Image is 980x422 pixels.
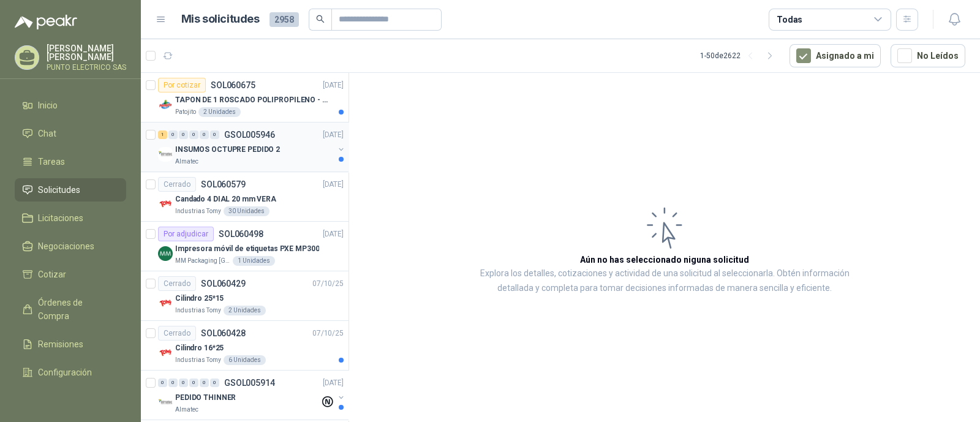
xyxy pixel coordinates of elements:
div: Por cotizar [158,78,206,92]
p: SOL060429 [201,279,246,288]
p: Industrias Tomy [175,355,221,365]
div: 0 [179,130,188,139]
p: SOL060498 [219,230,263,238]
span: Chat [38,127,56,140]
div: 0 [179,379,188,387]
img: Company Logo [158,197,173,211]
p: [DATE] [323,80,344,91]
p: [DATE] [323,228,344,240]
a: Tareas [15,150,126,173]
a: Órdenes de Compra [15,291,126,328]
span: Configuración [38,366,92,379]
div: 0 [189,130,198,139]
p: Almatec [175,405,198,415]
p: Explora los detalles, cotizaciones y actividad de una solicitud al seleccionarla. Obtén informaci... [472,266,858,296]
a: 1 0 0 0 0 0 GSOL005946[DATE] Company LogoINSUMOS OCTUPRE PEDIDO 2Almatec [158,127,346,167]
img: Company Logo [158,395,173,410]
img: Company Logo [158,97,173,112]
a: 0 0 0 0 0 0 GSOL005914[DATE] Company LogoPEDIDO THINNERAlmatec [158,375,346,415]
a: Solicitudes [15,178,126,202]
div: 0 [189,379,198,387]
p: [DATE] [323,129,344,141]
p: [DATE] [323,377,344,389]
p: Cilindro 16*25 [175,342,224,354]
p: Industrias Tomy [175,206,221,216]
span: search [316,15,325,23]
div: Todas [777,13,802,26]
div: 2 Unidades [224,306,266,315]
p: Candado 4 DIAL 20 mm VERA [175,194,276,205]
p: INSUMOS OCTUPRE PEDIDO 2 [175,144,280,156]
h1: Mis solicitudes [181,10,260,28]
button: No Leídos [891,44,965,67]
a: Por adjudicarSOL060498[DATE] Company LogoImpresora móvil de etiquetas PXE MP300MM Packaging [GEOG... [141,222,349,271]
div: 1 - 50 de 2622 [700,46,780,66]
span: Remisiones [38,337,83,351]
p: Cilindro 25*15 [175,293,224,304]
div: 0 [168,379,178,387]
p: Impresora móvil de etiquetas PXE MP300 [175,243,319,255]
p: [DATE] [323,179,344,190]
a: CerradoSOL060579[DATE] Company LogoCandado 4 DIAL 20 mm VERAIndustrias Tomy30 Unidades [141,172,349,222]
p: Industrias Tomy [175,306,221,315]
div: 0 [210,379,219,387]
div: Cerrado [158,177,196,192]
a: Manuales y ayuda [15,389,126,412]
span: Negociaciones [38,239,94,253]
div: Cerrado [158,276,196,291]
span: Licitaciones [38,211,83,225]
p: GSOL005914 [224,379,275,387]
p: SOL060579 [201,180,246,189]
button: Asignado a mi [790,44,881,67]
div: Por adjudicar [158,227,214,241]
div: Cerrado [158,326,196,341]
div: 0 [200,130,209,139]
a: Inicio [15,94,126,117]
div: 1 Unidades [233,256,275,266]
a: CerradoSOL06042907/10/25 Company LogoCilindro 25*15Industrias Tomy2 Unidades [141,271,349,321]
img: Company Logo [158,147,173,162]
p: SOL060675 [211,81,255,89]
img: Company Logo [158,246,173,261]
p: GSOL005946 [224,130,275,139]
img: Company Logo [158,345,173,360]
a: Licitaciones [15,206,126,230]
p: Almatec [175,157,198,167]
span: Tareas [38,155,65,168]
p: MM Packaging [GEOGRAPHIC_DATA] [175,256,230,266]
img: Logo peakr [15,15,77,29]
a: Cotizar [15,263,126,286]
a: CerradoSOL06042807/10/25 Company LogoCilindro 16*25Industrias Tomy6 Unidades [141,321,349,371]
p: PEDIDO THINNER [175,392,236,404]
a: Por cotizarSOL060675[DATE] Company LogoTAPON DE 1 ROSCADO POLIPROPILENO - HEMBRA NPTPatojito2 Uni... [141,73,349,122]
p: TAPON DE 1 ROSCADO POLIPROPILENO - HEMBRA NPT [175,94,328,106]
div: 2 Unidades [198,107,241,117]
p: Patojito [175,107,196,117]
span: Solicitudes [38,183,80,197]
a: Configuración [15,361,126,384]
p: [PERSON_NAME] [PERSON_NAME] [47,44,126,61]
a: Negociaciones [15,235,126,258]
div: 0 [168,130,178,139]
div: 0 [158,379,167,387]
div: 1 [158,130,167,139]
a: Remisiones [15,333,126,356]
img: Company Logo [158,296,173,311]
h3: Aún no has seleccionado niguna solicitud [580,253,749,266]
div: 0 [210,130,219,139]
p: SOL060428 [201,329,246,337]
div: 0 [200,379,209,387]
a: Chat [15,122,126,145]
p: PUNTO ELECTRICO SAS [47,64,126,71]
span: Órdenes de Compra [38,296,115,323]
div: 30 Unidades [224,206,269,216]
span: Inicio [38,99,58,112]
span: 2958 [269,12,299,27]
div: 6 Unidades [224,355,266,365]
span: Cotizar [38,268,66,281]
p: 07/10/25 [312,328,344,339]
p: 07/10/25 [312,278,344,290]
